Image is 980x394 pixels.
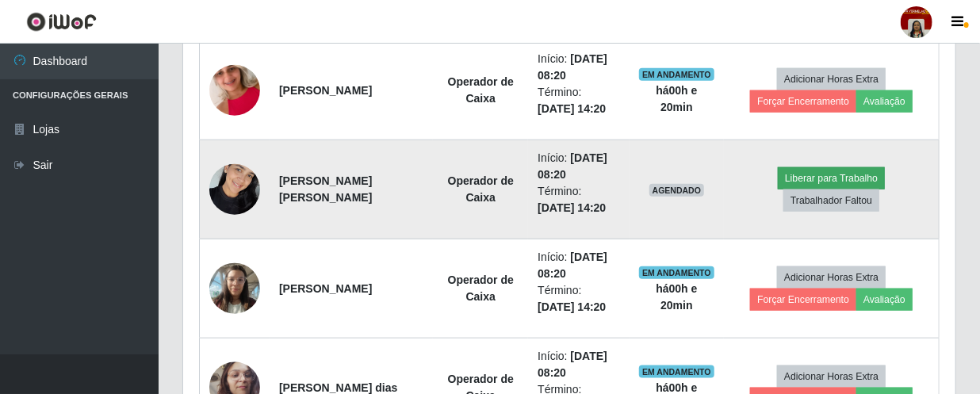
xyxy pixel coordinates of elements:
span: EM ANDAMENTO [639,68,714,81]
strong: há 00 h e 20 min [656,84,697,113]
time: [DATE] 08:20 [538,151,607,181]
strong: Operador de Caixa [448,174,514,204]
button: Forçar Encerramento [750,90,856,113]
strong: [PERSON_NAME] [279,282,372,295]
strong: [PERSON_NAME] dias [279,381,397,394]
img: 1749491898504.jpeg [209,45,260,136]
span: EM ANDAMENTO [639,365,714,378]
time: [DATE] 08:20 [538,251,607,280]
time: [DATE] 08:20 [538,52,607,82]
strong: Operador de Caixa [448,274,514,303]
time: [DATE] 14:20 [538,201,606,214]
button: Avaliação [856,90,913,113]
button: Liberar para Trabalho [778,167,885,189]
li: Término: [538,84,619,117]
li: Término: [538,183,619,216]
button: Forçar Encerramento [750,289,856,311]
span: EM ANDAMENTO [639,266,714,279]
li: Término: [538,282,619,316]
button: Adicionar Horas Extra [777,266,886,289]
time: [DATE] 14:20 [538,102,606,115]
time: [DATE] 08:20 [538,350,607,379]
strong: há 00 h e 20 min [656,282,697,312]
li: Início: [538,348,619,381]
button: Adicionar Horas Extra [777,68,886,90]
img: CoreUI Logo [26,12,97,32]
li: Início: [538,51,619,84]
strong: [PERSON_NAME] [279,84,372,97]
img: 1735410099606.jpeg [209,254,260,322]
button: Adicionar Horas Extra [777,365,886,388]
strong: [PERSON_NAME] [PERSON_NAME] [279,174,372,204]
li: Início: [538,150,619,183]
button: Avaliação [856,289,913,311]
time: [DATE] 14:20 [538,300,606,313]
li: Início: [538,249,619,282]
button: Trabalhador Faltou [783,189,879,212]
strong: Operador de Caixa [448,75,514,105]
img: 1736860936757.jpeg [209,155,260,223]
span: AGENDADO [649,184,705,197]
